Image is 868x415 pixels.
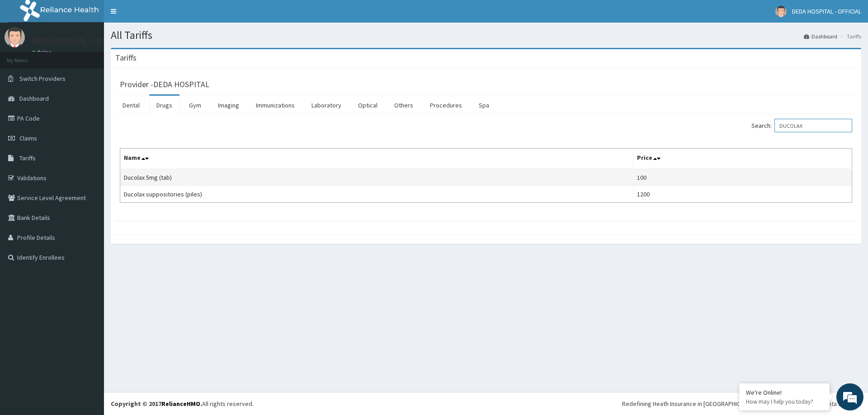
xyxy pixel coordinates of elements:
a: RelianceHMO [161,400,200,408]
h3: Provider - DEDA HOSPITAL [120,80,209,89]
span: We're online! [52,114,125,205]
strong: Copyright © 2017 . [111,400,202,408]
a: Drugs [149,96,179,115]
img: User Image [775,6,787,17]
td: Ducolax suppositories (piles) [120,186,633,203]
div: Minimize live chat window [148,5,170,26]
a: Dashboard [804,33,837,40]
span: Dashboard [19,94,49,103]
a: Procedures [423,96,469,115]
label: Search: [751,119,852,132]
td: Ducolax 5mg (tab) [120,169,633,186]
input: Search: [774,119,852,132]
a: Optical [351,96,385,115]
td: 1200 [633,186,852,203]
div: Chat with us now [47,51,152,62]
div: We're Online! [746,388,823,396]
a: Laboratory [304,96,349,115]
a: Dental [115,96,147,115]
footer: All rights reserved. [104,392,868,415]
th: Price [633,149,852,169]
span: Claims [19,134,37,142]
p: How may I help you today? [746,398,823,406]
a: Online [32,49,53,56]
li: Tariffs [838,33,861,40]
a: Imaging [211,96,246,115]
a: Gym [182,96,208,115]
h3: Tariffs [115,54,137,62]
a: Spa [472,96,496,115]
a: Others [387,96,420,115]
th: Name [120,149,633,169]
h1: All Tariffs [111,29,861,41]
textarea: Type your message and hit 'Enter' [5,247,172,278]
img: User Image [5,27,25,47]
span: Switch Providers [19,75,66,83]
p: DEDA HOSPITAL - OFFICIAL [32,37,125,45]
a: Immunizations [249,96,302,115]
span: Tariffs [19,154,36,162]
span: DEDA HOSPITAL - OFFICIAL [792,7,861,15]
div: Redefining Heath Insurance in [GEOGRAPHIC_DATA] using Telemedicine and Data Science! [622,399,861,408]
td: 100 [633,169,852,186]
img: d_794563401_company_1708531726252_794563401 [17,45,37,68]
